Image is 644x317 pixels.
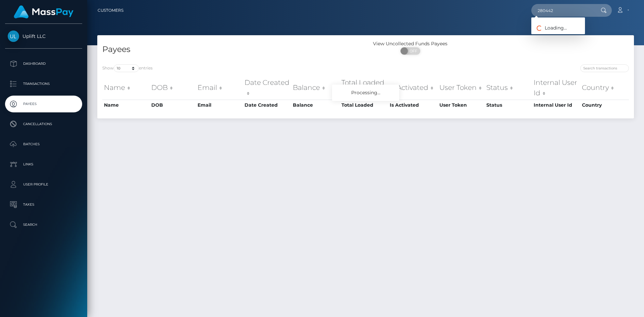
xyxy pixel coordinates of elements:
th: Email [196,100,243,110]
input: Search transactions [580,64,629,72]
p: Payees [8,99,79,109]
a: Transactions [5,75,82,92]
th: Date Created [243,100,291,110]
th: Balance [291,76,340,100]
th: Name [102,76,150,100]
select: Showentries [114,64,139,72]
th: Date Created [243,76,291,100]
p: Dashboard [8,59,79,69]
th: Internal User Id [532,76,580,100]
a: Links [5,156,82,173]
p: Search [8,220,79,230]
a: Search [5,216,82,233]
input: Search... [531,4,594,17]
th: Status [485,76,532,100]
th: Country [580,76,629,100]
img: Uplift LLC [8,31,19,42]
th: Name [102,100,150,110]
span: OFF [404,47,421,55]
th: DOB [150,100,196,110]
th: Status [485,100,532,110]
a: Dashboard [5,55,82,72]
th: Is Activated [388,76,438,100]
a: Taxes [5,196,82,213]
a: User Profile [5,176,82,193]
div: Processing... [332,85,399,101]
a: Payees [5,96,82,112]
a: Cancellations [5,116,82,133]
p: Cancellations [8,119,79,129]
th: Country [580,100,629,110]
a: Batches [5,136,82,153]
span: Uplift LLC [5,33,82,39]
h4: Payees [102,44,361,55]
label: Show entries [102,64,153,72]
img: MassPay Logo [14,5,73,18]
th: DOB [150,76,196,100]
p: Batches [8,139,79,149]
th: Email [196,76,243,100]
th: Is Activated [388,100,438,110]
th: Internal User Id [532,100,580,110]
p: Transactions [8,79,79,89]
th: Total Loaded [340,100,388,110]
th: User Token [438,100,485,110]
p: Links [8,159,79,169]
p: Taxes [8,200,79,210]
th: Total Loaded [340,76,388,100]
div: View Uncollected Funds Payees [366,40,455,47]
th: User Token [438,76,485,100]
a: Customers [98,3,123,17]
span: Loading... [531,25,567,31]
th: Balance [291,100,340,110]
p: User Profile [8,179,79,190]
